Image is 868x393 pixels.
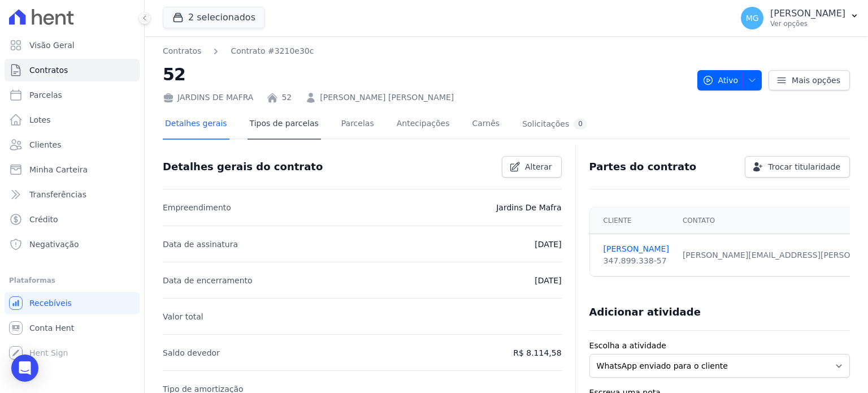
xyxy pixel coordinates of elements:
[163,160,323,174] h3: Detalhes gerais do contrato
[394,110,452,140] a: Antecipações
[163,346,220,360] p: Saldo devedor
[5,158,140,181] a: Minha Carteira
[496,201,561,214] p: Jardins De Mafra
[768,161,840,172] span: Trocar titularidade
[590,208,676,234] th: Cliente
[535,274,561,287] p: [DATE]
[470,110,502,140] a: Carnês
[163,310,203,323] p: Valor total
[525,161,552,172] span: Alterar
[281,92,292,103] a: 52
[745,156,850,178] a: Trocar titularidade
[29,214,58,225] span: Crédito
[29,322,74,334] span: Conta Hent
[29,139,61,150] span: Clientes
[163,110,229,140] a: Detalhes gerais
[320,92,454,103] a: [PERSON_NAME] [PERSON_NAME]
[29,297,72,309] span: Recebíveis
[163,45,201,57] a: Contratos
[5,292,140,314] a: Recebíveis
[5,84,140,106] a: Parcelas
[5,34,140,57] a: Visão Geral
[163,92,253,103] div: JARDINS DE MAFRA
[702,70,739,90] span: Ativo
[339,110,376,140] a: Parcelas
[11,355,38,382] div: Open Intercom Messenger
[5,59,140,81] a: Contratos
[163,45,314,57] nav: Breadcrumb
[574,119,587,129] div: 0
[792,75,840,86] span: Mais opções
[769,70,850,90] a: Mais opções
[5,109,140,131] a: Lotes
[746,14,759,22] span: MG
[163,201,231,214] p: Empreendimento
[29,239,79,250] span: Negativação
[163,45,688,57] nav: Breadcrumb
[5,317,140,339] a: Conta Hent
[9,274,135,287] div: Plataformas
[248,110,321,140] a: Tipos de parcelas
[29,114,51,126] span: Lotes
[604,243,669,255] a: [PERSON_NAME]
[589,340,850,352] label: Escolha a atividade
[29,89,62,101] span: Parcelas
[163,62,688,87] h2: 52
[589,160,697,174] h3: Partes do contrato
[163,274,253,287] p: Data de encerramento
[163,7,265,28] button: 2 selecionados
[535,237,561,251] p: [DATE]
[29,164,88,175] span: Minha Carteira
[770,19,845,28] p: Ver opções
[29,40,75,51] span: Visão Geral
[520,110,589,140] a: Solicitações0
[513,346,561,360] p: R$ 8.114,58
[732,2,868,34] button: MG [PERSON_NAME] Ver opções
[604,255,669,267] div: 347.899.338-57
[502,156,562,178] a: Alterar
[231,45,314,57] a: Contrato #3210e30c
[5,233,140,256] a: Negativação
[589,305,701,319] h3: Adicionar atividade
[29,189,86,200] span: Transferências
[163,237,238,251] p: Data de assinatura
[5,133,140,156] a: Clientes
[697,70,762,90] button: Ativo
[770,8,845,19] p: [PERSON_NAME]
[522,119,587,129] div: Solicitações
[29,64,68,76] span: Contratos
[5,208,140,231] a: Crédito
[5,183,140,206] a: Transferências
